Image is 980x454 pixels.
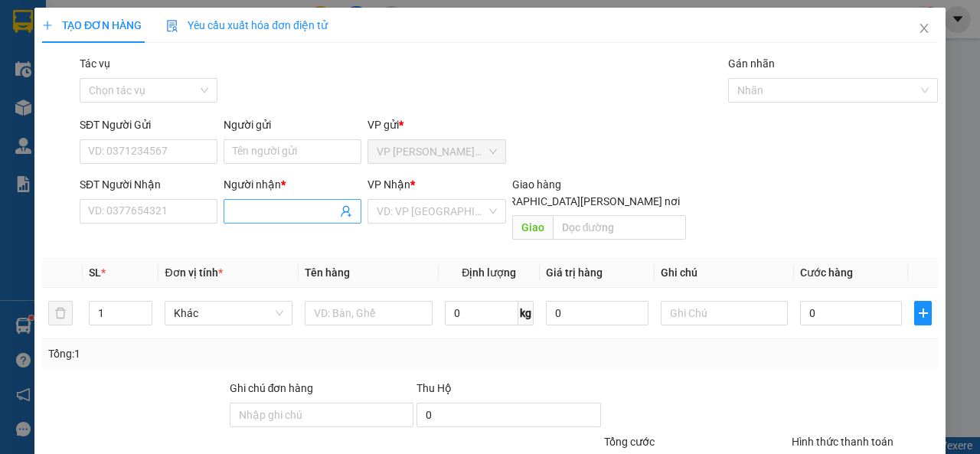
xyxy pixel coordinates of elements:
span: NHẬN BXMT [40,100,110,114]
span: Đơn vị tính [165,266,222,279]
span: TẠO ĐƠN HÀNG [42,19,142,31]
th: Ghi chú [654,258,794,288]
label: Hình thức thanh toán [791,436,893,448]
input: Dọc đường [552,215,685,240]
button: Close [903,8,946,51]
button: plus [914,301,932,325]
span: Tên hàng [305,266,350,279]
span: Định lượng [462,266,516,279]
span: Khác [174,302,283,325]
span: Cước hàng [800,266,853,279]
span: VP Trà Vinh (Hàng) [43,66,149,80]
div: Người nhận [224,176,361,193]
span: Giao hàng [511,178,560,191]
input: Ghi Chú [660,301,788,325]
p: GỬI: [6,30,224,59]
div: Tổng: 1 [48,345,380,362]
strong: BIÊN NHẬN GỬI HÀNG [51,8,178,23]
div: SĐT Người Gửi [80,116,217,133]
label: Gán nhãn [728,57,775,70]
span: plus [915,307,931,319]
span: 0832414151 - [6,83,122,97]
input: Ghi chú đơn hàng [229,403,413,427]
button: delete [48,301,73,325]
div: Người gửi [224,116,361,133]
span: close [918,22,930,34]
span: Tổng cước [604,436,655,448]
div: VP gửi [367,116,505,133]
span: user-add [340,205,352,217]
span: SL [89,266,101,279]
span: plus [42,20,53,31]
label: Tác vụ [80,57,110,70]
span: Giá trị hàng [546,266,603,279]
div: SĐT Người Nhận [80,176,217,193]
span: TRUNG [82,83,122,97]
span: GIAO: [6,100,110,114]
input: VD: Bàn, Ghế [305,301,433,325]
p: NHẬN: [6,66,224,80]
input: 0 [546,301,648,325]
span: VP Nhận [367,178,410,191]
span: kg [518,301,534,325]
span: Thu Hộ [416,382,452,394]
span: Yêu cầu xuất hóa đơn điện tử [166,19,328,31]
span: [GEOGRAPHIC_DATA][PERSON_NAME] nơi [471,193,686,210]
span: VP [PERSON_NAME] ([GEOGRAPHIC_DATA]) - [6,30,142,59]
img: icon [166,20,178,32]
label: Ghi chú đơn hàng [229,382,313,394]
span: VP Trần Phú (Hàng) [377,140,496,163]
span: Giao [511,215,552,240]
